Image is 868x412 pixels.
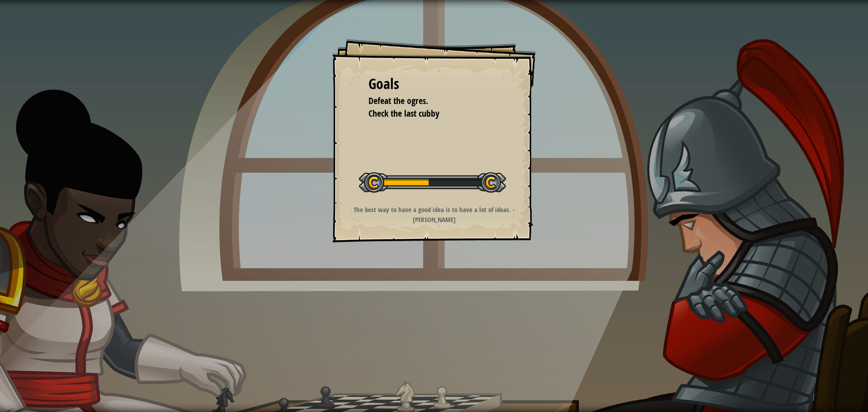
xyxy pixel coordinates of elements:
span: Check the last cubby [368,107,439,119]
li: Defeat the ogres. [357,95,497,108]
li: Check the last cubby [357,107,497,120]
span: Defeat the ogres. [368,95,428,107]
div: Goals [368,74,500,95]
strong: The best way to have a good idea is to have a lot of ideas. - [PERSON_NAME] [354,205,515,224]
